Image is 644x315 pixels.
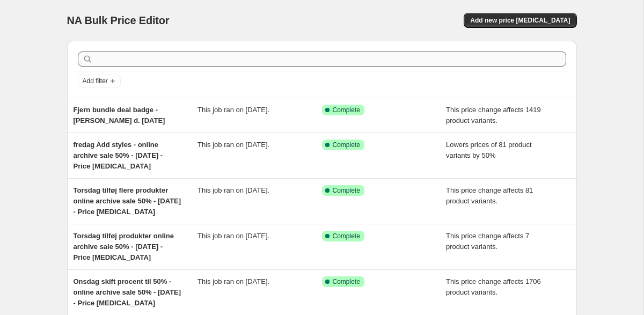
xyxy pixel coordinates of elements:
span: Complete [333,277,360,286]
span: Lowers prices of 81 product variants by 50% [446,141,532,159]
span: Fjern bundle deal badge - [PERSON_NAME] d. [DATE] [74,106,165,124]
span: Complete [333,141,360,149]
span: Add new price [MEDICAL_DATA] [470,16,570,25]
button: Add filter [78,75,121,87]
span: This job ran on [DATE]. [197,186,269,194]
span: Complete [333,232,360,240]
span: This price change affects 81 product variants. [446,186,533,205]
span: Onsdag skift procent til 50% - online archive sale 50% - [DATE] - Price [MEDICAL_DATA] [74,277,181,307]
span: This price change affects 7 product variants. [446,232,529,251]
span: This job ran on [DATE]. [197,106,269,114]
span: This job ran on [DATE]. [197,141,269,149]
span: This job ran on [DATE]. [197,277,269,285]
button: Add new price [MEDICAL_DATA] [464,13,576,28]
span: Torsdag tilføj produkter online archive sale 50% - [DATE] - Price [MEDICAL_DATA] [74,232,174,261]
span: Torsdag tilføj flere produkter online archive sale 50% - [DATE] - Price [MEDICAL_DATA] [74,186,181,216]
span: Complete [333,106,360,114]
span: This price change affects 1419 product variants. [446,106,541,124]
span: This price change affects 1706 product variants. [446,277,541,296]
span: This job ran on [DATE]. [197,232,269,240]
span: Add filter [83,77,108,85]
span: fredag Add styles - online archive sale 50% - [DATE] - Price [MEDICAL_DATA] [74,141,163,170]
span: Complete [333,186,360,195]
span: NA Bulk Price Editor [67,14,170,26]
